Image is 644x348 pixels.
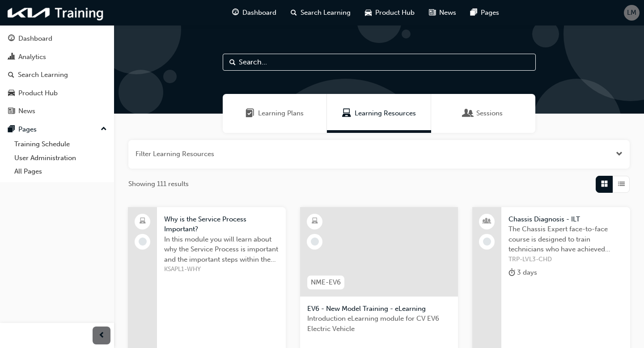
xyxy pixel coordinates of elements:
span: Why is the Service Process Important? [164,214,279,234]
span: Dashboard [242,8,276,18]
button: Pages [4,121,110,138]
div: Dashboard [18,34,52,44]
a: pages-iconPages [463,4,506,22]
span: laptop-icon [140,216,146,227]
span: news-icon [429,7,436,18]
div: Product Hub [18,88,58,98]
span: learningRecordVerb_NONE-icon [483,238,491,246]
span: up-icon [101,123,107,135]
span: Sessions [476,108,503,119]
span: Introduction eLearning module for CV EV6 Electric Vehicle [307,314,451,334]
a: news-iconNews [422,4,463,22]
span: car-icon [365,7,372,18]
a: News [4,103,110,119]
span: pages-icon [8,126,15,134]
span: Learning Resources [342,108,351,119]
span: Learning Plans [246,108,254,119]
a: Product Hub [4,85,110,102]
span: chart-icon [8,53,15,61]
span: search-icon [8,71,14,79]
span: Chassis Diagnosis - ILT [508,214,623,225]
span: Showing 111 results [128,179,189,189]
span: LM [627,8,636,18]
a: guage-iconDashboard [225,4,284,22]
a: SessionsSessions [431,94,535,133]
span: TRP-LVL3-CHD [508,255,623,265]
input: Search... [223,54,536,71]
span: car-icon [8,89,15,98]
span: NME-EV6 [311,277,341,288]
span: learningRecordVerb_NONE-icon [311,238,319,246]
span: Search Learning [301,8,351,18]
span: pages-icon [470,7,477,18]
span: search-icon [291,7,297,18]
span: guage-icon [8,35,15,43]
span: learningRecordVerb_NONE-icon [139,238,147,246]
button: LM [624,5,640,21]
span: In this module you will learn about why the Service Process is important and the important steps ... [164,234,279,265]
span: Sessions [464,108,473,119]
span: people-icon [484,216,490,227]
span: news-icon [8,107,15,115]
a: search-iconSearch Learning [284,4,358,22]
span: Learning Plans [258,108,304,119]
span: KSAPL1-WHY [164,264,279,275]
button: Open the filter [616,149,623,159]
span: guage-icon [232,7,239,18]
a: Training Schedule [11,137,110,151]
a: All Pages [11,165,110,178]
span: List [618,179,625,189]
a: User Administration [11,151,110,165]
span: EV6 - New Model Training - eLearning [307,304,451,314]
a: Search Learning [4,67,110,83]
span: prev-icon [98,330,105,341]
div: Search Learning [18,70,68,80]
a: Learning PlansLearning Plans [223,94,327,133]
span: learningResourceType_ELEARNING-icon [312,216,318,227]
a: Analytics [4,49,110,65]
a: car-iconProduct Hub [358,4,422,22]
span: Pages [481,8,499,18]
div: Pages [18,124,37,135]
span: Search [229,57,236,68]
button: DashboardAnalyticsSearch LearningProduct HubNews [4,29,110,121]
span: Learning Resources [355,108,416,119]
span: News [439,8,456,18]
div: News [18,106,35,116]
a: Learning ResourcesLearning Resources [327,94,431,133]
div: 3 days [508,267,537,278]
span: Product Hub [375,8,415,18]
span: duration-icon [508,267,515,278]
a: Dashboard [4,30,110,47]
span: The Chassis Expert face-to-face course is designed to train technicians who have achieved Certifi... [508,224,623,255]
img: kia-training [4,4,107,22]
span: Grid [601,179,608,189]
div: Analytics [18,52,46,62]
